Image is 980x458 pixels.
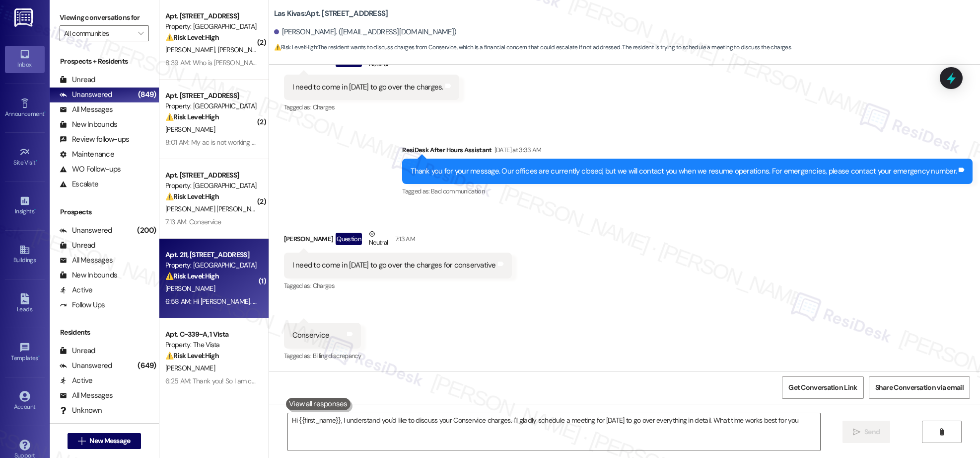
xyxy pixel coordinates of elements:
[50,56,159,67] div: Prospects + Residents
[5,290,45,317] a: Leads
[38,353,40,360] span: •
[165,125,215,134] span: [PERSON_NAME]
[782,376,863,399] button: Get Conversation Link
[165,272,219,280] strong: ⚠️ Risk Level: High
[165,91,257,101] div: Apt. [STREET_ADDRESS]
[60,300,105,310] div: Follow Ups
[165,11,257,21] div: Apt. [STREET_ADDRESS]
[78,437,85,445] i: 
[36,158,37,165] span: •
[292,260,496,271] div: I need to come in [DATE] to go over the charges for conservative
[165,329,257,340] div: Apt. C~339~A, 1 Vista
[60,75,95,85] div: Unread
[68,433,141,449] button: New Message
[14,8,35,27] img: ResiDesk Logo
[135,358,158,373] div: (649)
[853,428,860,436] i: 
[492,145,542,155] div: [DATE] at 3:33 AM
[60,240,95,251] div: Unread
[5,144,45,171] a: Site Visit •
[288,413,820,451] textarea: Hi {{first_name}}, I understand you'd like to discuss your Conservice charges. I'll gladly schedu...
[402,145,973,159] div: ResiDesk After Hours Assistant
[60,10,149,25] label: Viewing conversations for
[136,87,158,102] div: (849)
[60,164,121,175] div: WO Follow-ups
[60,270,117,280] div: New Inbounds
[50,207,159,217] div: Prospects
[336,233,362,245] div: Question
[165,364,215,372] span: [PERSON_NAME]
[217,45,267,54] span: [PERSON_NAME]
[284,100,459,114] div: Tagged as:
[875,382,964,393] span: Share Conversation via email
[50,327,159,338] div: Residents
[60,90,112,100] div: Unanswered
[864,427,880,437] span: Send
[60,149,114,160] div: Maintenance
[44,109,46,116] span: •
[284,349,361,363] div: Tagged as:
[165,351,219,360] strong: ⚠️ Risk Level: High
[89,436,130,446] span: New Message
[64,25,133,41] input: All communities
[313,352,361,360] span: Billing discrepancy
[5,339,45,366] a: Templates •
[292,82,443,92] div: I need to come in [DATE] to go over the charges.
[165,192,219,201] strong: ⚠️ Risk Level: High
[165,340,257,350] div: Property: The Vista
[165,170,257,181] div: Apt. [STREET_ADDRESS]
[60,104,113,115] div: All Messages
[60,119,117,130] div: New Inbounds
[60,134,129,145] div: Review follow-ups
[431,187,485,195] span: Bad communication
[165,204,266,213] span: [PERSON_NAME] [PERSON_NAME]
[165,260,257,271] div: Property: [GEOGRAPHIC_DATA]
[165,138,521,147] div: 8:01 AM: My ac is not working at all I been in the sun working all day can you please have mainte...
[274,42,792,53] span: : The resident wants to discuss charges from Conservice, which is a financial concern that could ...
[165,112,219,121] strong: ⚠️ Risk Level: High
[5,46,45,73] a: Inbox
[274,8,388,19] b: Las Kivas: Apt. [STREET_ADDRESS]
[165,33,219,42] strong: ⚠️ Risk Level: High
[292,330,330,341] div: Conservice
[313,103,335,111] span: Charges
[60,375,93,386] div: Active
[135,223,158,238] div: (200)
[34,206,36,213] span: •
[788,382,857,393] span: Get Conversation Link
[165,58,264,67] div: 8:39 AM: Who is [PERSON_NAME]
[60,390,113,401] div: All Messages
[869,376,970,399] button: Share Conversation via email
[60,179,98,189] div: Escalate
[842,421,891,443] button: Send
[60,346,95,356] div: Unread
[165,181,257,191] div: Property: [GEOGRAPHIC_DATA]
[5,192,45,219] a: Insights •
[411,166,957,177] div: Thank you for your message. Our offices are currently closed, but we will contact you when we res...
[367,229,390,250] div: Neutral
[938,428,945,436] i: 
[165,21,257,32] div: Property: [GEOGRAPHIC_DATA]
[5,241,45,268] a: Buildings
[165,45,218,54] span: [PERSON_NAME]
[165,101,257,111] div: Property: [GEOGRAPHIC_DATA]
[165,284,215,293] span: [PERSON_NAME]
[60,255,113,266] div: All Messages
[60,285,93,295] div: Active
[138,29,143,37] i: 
[284,229,512,253] div: [PERSON_NAME]
[60,405,102,416] div: Unknown
[165,217,221,226] div: 7:13 AM: Conservice
[5,388,45,415] a: Account
[274,43,317,51] strong: ⚠️ Risk Level: High
[402,184,973,198] div: Tagged as:
[284,278,512,293] div: Tagged as:
[60,225,112,236] div: Unanswered
[313,281,335,290] span: Charges
[60,361,112,371] div: Unanswered
[165,250,257,260] div: Apt. 211, [STREET_ADDRESS]
[274,27,457,37] div: [PERSON_NAME]. ([EMAIL_ADDRESS][DOMAIN_NAME])
[393,234,415,244] div: 7:13 AM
